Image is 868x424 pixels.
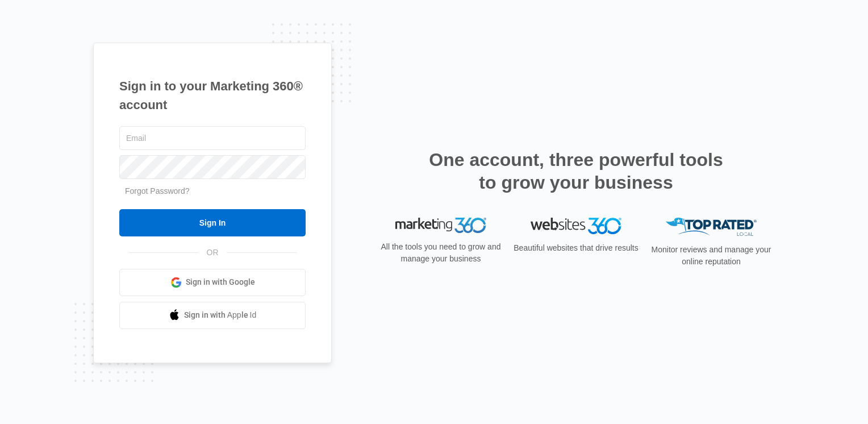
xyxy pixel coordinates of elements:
[125,186,190,196] a: Forgot Password?
[119,209,306,236] input: Sign In
[186,276,255,288] span: Sign in with Google
[666,218,757,236] img: Top Rated Local
[119,269,306,296] a: Sign in with Google
[119,126,306,150] input: Email
[119,77,306,114] h1: Sign in to your Marketing 360® account
[425,148,727,194] h2: One account, three powerful tools to grow your business
[395,218,486,234] img: Marketing 360
[199,247,227,259] span: OR
[531,218,621,234] img: Websites 360
[119,302,306,329] a: Sign in with Apple Id
[648,244,775,268] p: Monitor reviews and manage your online reputation
[512,242,640,254] p: Beautiful websites that drive results
[377,241,504,265] p: All the tools you need to grow and manage your business
[184,309,257,321] span: Sign in with Apple Id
